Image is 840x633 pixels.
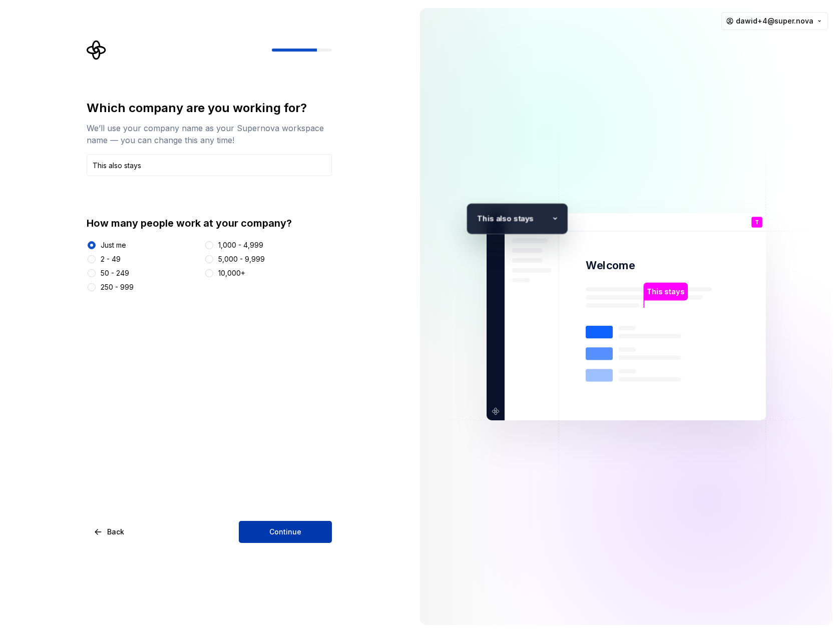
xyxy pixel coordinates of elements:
span: dawid+4@super.nova [736,16,813,26]
svg: Supernova Logo [87,40,107,60]
div: Just me [101,240,126,250]
input: Company name [87,154,332,176]
button: dawid+4@super.nova [721,12,828,30]
p: This stays [647,286,684,297]
button: Continue [239,521,332,543]
div: 2 - 49 [101,254,121,264]
p: his also stays [482,212,547,225]
span: Back [107,527,124,537]
div: 50 - 249 [101,268,129,278]
div: 10,000+ [218,268,245,278]
span: Continue [269,527,301,537]
div: 250 - 999 [101,282,134,292]
div: We’ll use your company name as your Supernova workspace name — you can change this any time! [87,122,332,146]
div: 1,000 - 4,999 [218,240,263,250]
button: Back [87,521,133,543]
p: T [754,219,758,225]
div: How many people work at your company? [87,216,332,230]
div: 5,000 - 9,999 [218,254,265,264]
div: Which company are you working for? [87,100,332,116]
p: T [472,212,482,225]
p: Welcome [586,258,635,273]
